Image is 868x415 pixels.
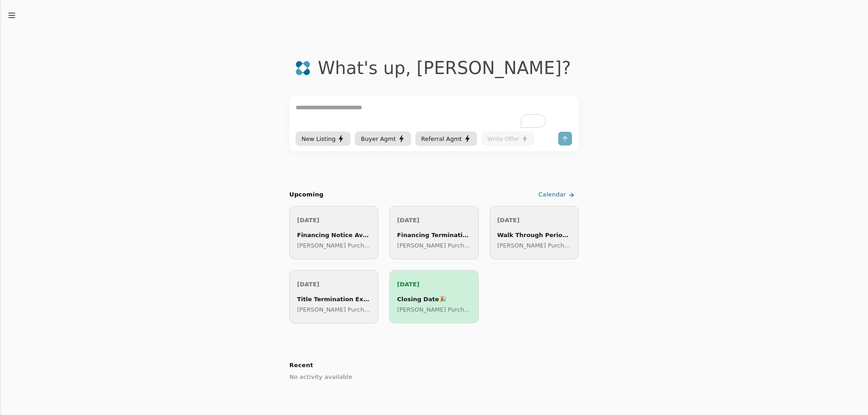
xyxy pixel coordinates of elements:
div: No activity available [289,371,579,383]
div: Title Termination Expires [297,294,371,304]
div: Financing Termination Deadline [397,230,471,240]
textarea: To enrich screen reader interactions, please activate Accessibility in Grammarly extension settings [296,103,572,130]
button: New Listing [296,131,350,146]
div: What's up , [PERSON_NAME] ? [318,58,571,78]
p: [DATE] [497,215,571,225]
p: [DATE] [397,280,471,289]
p: [DATE] [397,215,471,225]
button: Referral Agmt [415,131,477,146]
span: Referral Agmt [421,134,462,144]
div: Walk Through Period Begins [497,230,571,240]
p: [PERSON_NAME] Purchase ([GEOGRAPHIC_DATA]) [497,241,571,250]
p: [PERSON_NAME] Purchase ([GEOGRAPHIC_DATA]) [297,305,371,314]
a: [DATE]Financing Termination Deadline[PERSON_NAME] Purchase ([GEOGRAPHIC_DATA]) [389,206,478,259]
button: Buyer Agmt [355,131,410,146]
div: Financing Notice Available [297,230,371,240]
a: [DATE]Title Termination Expires[PERSON_NAME] Purchase ([GEOGRAPHIC_DATA]) [289,270,378,323]
span: Calendar [538,190,566,200]
div: New Listing [302,134,344,144]
a: [DATE]Closing Date🎉[PERSON_NAME] Purchase ([GEOGRAPHIC_DATA]) [389,270,478,323]
a: [DATE]Walk Through Period Begins[PERSON_NAME] Purchase ([GEOGRAPHIC_DATA]) [490,206,579,259]
p: [DATE] [297,280,371,289]
a: Calendar [537,187,579,202]
h2: Upcoming [289,190,324,200]
p: [PERSON_NAME] Purchase ([GEOGRAPHIC_DATA]) [397,241,471,250]
p: [PERSON_NAME] Purchase ([GEOGRAPHIC_DATA]) [397,305,471,314]
p: [PERSON_NAME] Purchase ([GEOGRAPHIC_DATA]) [297,241,371,250]
a: [DATE]Financing Notice Available[PERSON_NAME] Purchase ([GEOGRAPHIC_DATA]) [289,206,378,259]
img: logo [295,61,311,76]
div: Closing Date 🎉 [397,294,471,304]
h2: Recent [289,359,579,371]
span: Buyer Agmt [361,134,396,144]
p: [DATE] [297,215,371,225]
